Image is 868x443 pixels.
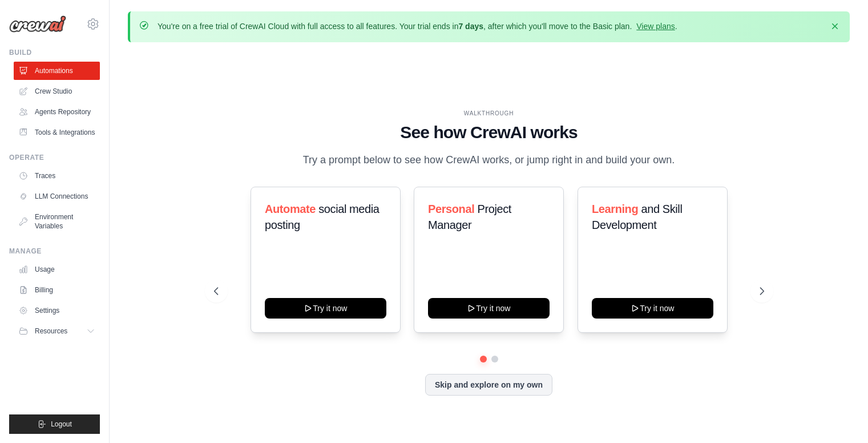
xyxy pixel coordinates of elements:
button: Skip and explore on my own [425,374,552,396]
span: social media posting [265,203,380,231]
span: and Skill Development [592,203,682,231]
div: Manage [9,247,100,256]
a: Settings [14,301,100,320]
a: Traces [14,167,100,185]
button: Resources [14,322,100,340]
button: Logout [9,414,100,434]
a: View plans [636,22,675,31]
button: Try it now [265,298,386,319]
button: Try it now [592,298,713,319]
iframe: Chat Widget [811,388,868,443]
a: Usage [14,260,100,279]
a: Tools & Integrations [14,123,100,142]
span: Automate [265,203,316,215]
p: Try a prompt below to see how CrewAI works, or jump right in and build your own. [297,152,681,168]
strong: 7 days [458,22,483,31]
span: Learning [592,203,638,215]
button: Try it now [428,298,550,319]
p: You're on a free trial of CrewAI Cloud with full access to all features. Your trial ends in , aft... [158,21,677,32]
span: Resources [35,327,67,336]
a: Billing [14,281,100,299]
img: Logo [9,15,66,33]
span: Personal [428,203,474,215]
div: WALKTHROUGH [214,109,764,118]
a: LLM Connections [14,187,100,206]
div: Build [9,48,100,57]
span: Logout [51,420,72,429]
a: Agents Repository [14,103,100,121]
h1: See how CrewAI works [214,122,764,143]
a: Crew Studio [14,82,100,100]
a: Environment Variables [14,208,100,235]
div: Operate [9,153,100,162]
a: Automations [14,62,100,80]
